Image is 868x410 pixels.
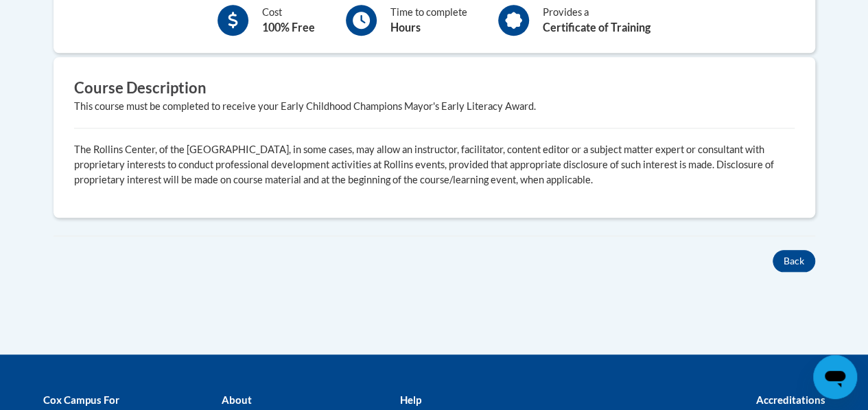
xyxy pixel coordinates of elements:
[773,250,815,272] button: Back
[543,5,650,36] div: Provides a
[543,21,650,34] b: Certificate of Training
[74,142,795,187] p: The Rollins Center, of the [GEOGRAPHIC_DATA], in some cases, may allow an instructor, facilitator...
[262,21,315,34] b: 100% Free
[43,394,119,406] b: Cox Campus For
[74,78,795,99] h3: Course Description
[390,21,421,34] b: Hours
[813,355,857,399] iframe: Button to launch messaging window, conversation in progress
[390,5,467,36] div: Time to complete
[399,394,421,406] b: Help
[221,394,251,406] b: About
[756,394,825,406] b: Accreditations
[262,5,315,36] div: Cost
[74,99,795,114] div: This course must be completed to receive your Early Childhood Champions Mayor's Early Literacy Aw...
